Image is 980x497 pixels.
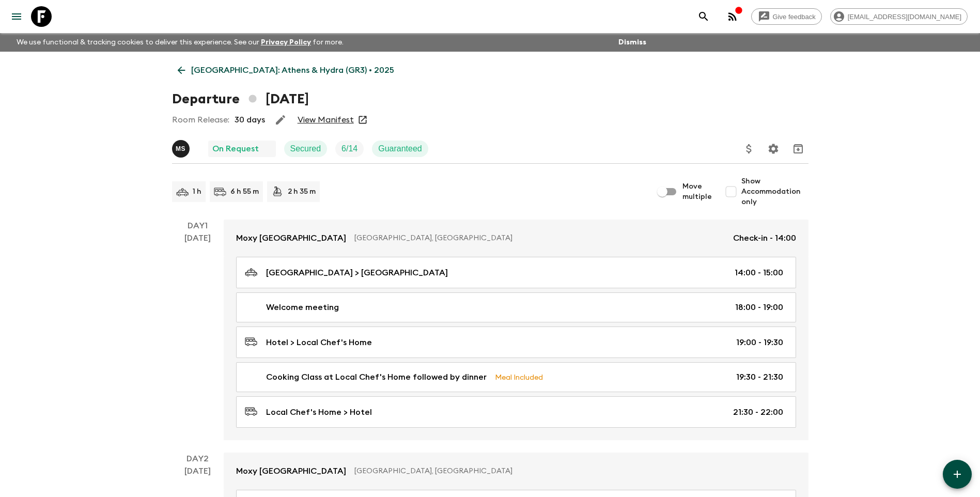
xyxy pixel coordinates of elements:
[172,143,192,151] span: Magda Sotiriadis
[266,301,339,314] p: Welcome meeting
[741,176,808,207] span: Show Accommodation only
[693,6,714,27] button: search adventures
[236,327,796,358] a: Hotel > Local Chef's Home19:00 - 19:30
[266,336,372,349] p: Hotel > Local Chef's Home
[290,143,321,155] p: Secured
[733,406,783,418] p: 21:30 - 22:00
[341,143,357,155] p: 6 / 14
[172,453,224,465] p: Day 2
[172,114,229,126] p: Room Release:
[284,141,328,157] div: Secured
[354,466,788,476] p: [GEOGRAPHIC_DATA], [GEOGRAPHIC_DATA]
[736,371,783,383] p: 19:30 - 21:30
[335,141,364,157] div: Trip Fill
[767,13,821,21] span: Give feedback
[212,143,259,155] p: On Request
[763,138,784,159] button: Settings
[176,145,185,153] p: M S
[236,257,796,288] a: [GEOGRAPHIC_DATA] > [GEOGRAPHIC_DATA]14:00 - 15:00
[378,143,422,155] p: Guaranteed
[172,60,400,81] a: [GEOGRAPHIC_DATA]: Athens & Hydra (GR3) • 2025
[736,336,783,349] p: 19:00 - 19:30
[172,220,224,232] p: Day 1
[236,362,796,392] a: Cooking Class at Local Chef's Home followed by dinnerMeal Included19:30 - 21:30
[266,406,372,418] p: Local Chef's Home > Hotel
[735,301,783,314] p: 18:00 - 19:00
[354,233,725,243] p: [GEOGRAPHIC_DATA], [GEOGRAPHIC_DATA]
[193,187,201,197] p: 1 h
[266,267,448,279] p: [GEOGRAPHIC_DATA] > [GEOGRAPHIC_DATA]
[616,35,649,50] button: Dismiss
[495,371,543,383] p: Meal Included
[191,64,394,76] p: [GEOGRAPHIC_DATA]: Athens & Hydra (GR3) • 2025
[788,138,808,159] button: Archive (Completed, Cancelled or Unsynced Departures only)
[298,115,354,125] a: View Manifest
[224,220,808,257] a: Moxy [GEOGRAPHIC_DATA][GEOGRAPHIC_DATA], [GEOGRAPHIC_DATA]Check-in - 14:00
[172,89,309,110] h1: Departure [DATE]
[184,232,211,440] div: [DATE]
[830,8,968,25] div: [EMAIL_ADDRESS][DOMAIN_NAME]
[751,8,822,25] a: Give feedback
[224,453,808,490] a: Moxy [GEOGRAPHIC_DATA][GEOGRAPHIC_DATA], [GEOGRAPHIC_DATA]
[236,396,796,428] a: Local Chef's Home > Hotel21:30 - 22:00
[236,232,346,244] p: Moxy [GEOGRAPHIC_DATA]
[733,232,796,244] p: Check-in - 14:00
[288,187,316,197] p: 2 h 35 m
[735,267,783,279] p: 14:00 - 15:00
[230,187,259,197] p: 6 h 55 m
[235,114,265,126] p: 30 days
[172,140,192,158] button: MS
[6,6,27,27] button: menu
[236,292,796,322] a: Welcome meeting18:00 - 19:00
[739,138,759,159] button: Update Price, Early Bird Discount and Costs
[266,371,487,383] p: Cooking Class at Local Chef's Home followed by dinner
[842,13,967,21] span: [EMAIL_ADDRESS][DOMAIN_NAME]
[682,181,712,202] span: Move multiple
[261,39,311,46] a: Privacy Policy
[12,33,348,52] p: We use functional & tracking cookies to deliver this experience. See our for more.
[236,465,346,477] p: Moxy [GEOGRAPHIC_DATA]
